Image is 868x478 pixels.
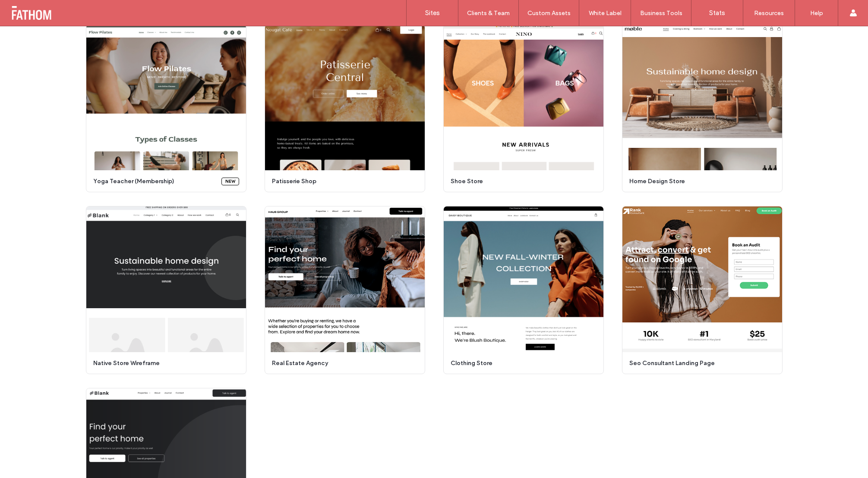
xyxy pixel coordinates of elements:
span: seo consultant landing page [629,359,770,368]
label: Stats [709,9,725,17]
div: New [221,178,239,185]
span: yoga teacher (membership) [93,177,216,186]
label: Resources [754,9,784,17]
label: Help [810,9,823,17]
label: Business Tools [640,9,682,17]
label: Custom Assets [527,9,571,17]
span: patisserie shop [272,177,413,186]
span: native store wireframe [93,359,234,368]
span: Help [19,6,36,14]
span: clothing store [451,359,591,368]
span: shoe store [451,177,591,186]
span: home design store [629,177,770,186]
label: Clients & Team [467,9,510,17]
label: Sites [425,9,440,17]
span: real estate agency [272,359,413,368]
label: White Label [589,9,622,17]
